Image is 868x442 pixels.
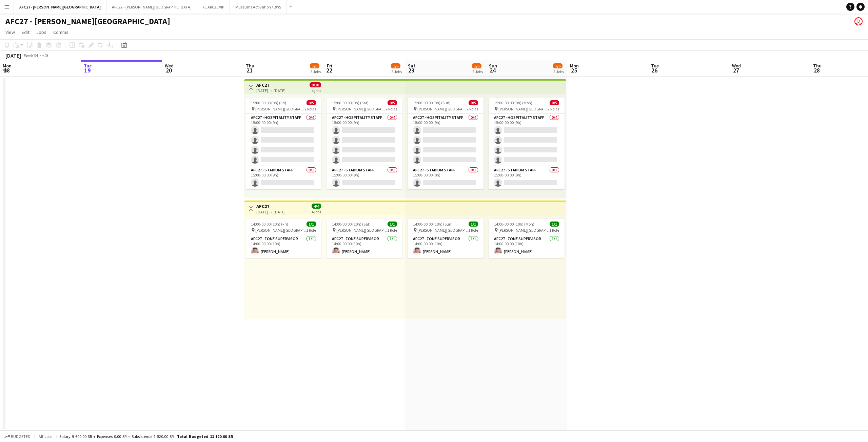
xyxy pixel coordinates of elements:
span: Week 34 [22,53,39,58]
span: [PERSON_NAME][GEOGRAPHIC_DATA] [498,228,549,233]
app-job-card: 14:00-00:00 (10h) (Sat)1/1 [PERSON_NAME][GEOGRAPHIC_DATA]1 RoleAFC27 - Zone Supervisor1/114:00-00... [327,219,402,258]
span: Budgeted [11,434,31,439]
app-card-role: AFC27 - Hospitality Staff0/415:00-00:00 (9h) [245,114,321,166]
span: 14:00-00:00 (10h) (Sat) [332,222,371,227]
span: Jobs [36,29,46,35]
app-card-role: AFC27 - Zone Supervisor1/114:00-00:00 (10h)[PERSON_NAME] [327,235,402,258]
span: Fri [327,63,332,69]
app-job-card: 15:00-00:00 (9h) (Sat)0/5 [PERSON_NAME][GEOGRAPHIC_DATA]2 RolesAFC27 - Hospitality Staff0/415:00-... [327,98,402,189]
span: 25 [569,66,579,74]
h1: AFC27 - [PERSON_NAME][GEOGRAPHIC_DATA] [5,16,170,26]
span: 18 [2,66,12,74]
span: 20 [164,66,174,74]
h3: AFC27 [256,82,285,88]
button: AFC27 - [PERSON_NAME][GEOGRAPHIC_DATA] [14,0,106,14]
span: 4/4 [312,204,321,209]
app-card-role: AFC27 - Stadium Staff0/115:00-00:00 (9h) [489,166,565,189]
span: 23 [407,66,415,74]
span: 1 Role [306,228,316,233]
button: Museums Activation / BWS [230,0,287,14]
span: [PERSON_NAME][GEOGRAPHIC_DATA] [498,106,548,111]
a: Jobs [34,28,49,37]
button: AFC27 - [PERSON_NAME][GEOGRAPHIC_DATA] [106,0,197,14]
div: 2 Jobs [310,69,321,74]
span: 1/1 [388,222,397,227]
span: 15:00-00:00 (9h) (Fri) [251,100,286,105]
h3: AFC27 [256,203,285,209]
div: 4 jobs [312,87,321,93]
span: Tue [651,63,659,69]
span: 19 [83,66,92,74]
span: 0/5 [469,100,478,105]
span: 24 [488,66,497,74]
span: [PERSON_NAME][GEOGRAPHIC_DATA] [417,228,468,233]
app-card-role: AFC27 - Zone Supervisor1/114:00-00:00 (10h)[PERSON_NAME] [408,235,484,258]
span: 0/5 [307,100,316,105]
div: 14:00-00:00 (10h) (Mon)1/1 [PERSON_NAME][GEOGRAPHIC_DATA]1 RoleAFC27 - Zone Supervisor1/114:00-00... [489,219,565,258]
span: 15:00-00:00 (9h) (Mon) [494,100,532,105]
app-card-role: AFC27 - Stadium Staff0/115:00-00:00 (9h) [327,166,402,189]
a: Comms [51,28,71,37]
app-job-card: 15:00-00:00 (9h) (Sun)0/5 [PERSON_NAME][GEOGRAPHIC_DATA]2 RolesAFC27 - Hospitality Staff0/415:00-... [408,98,484,189]
button: Budgeted [3,433,32,440]
span: Sat [408,63,415,69]
span: Wed [732,63,741,69]
div: Salary 9 600.00 SR + Expenses 0.00 SR + Subsistence 1 520.00 SR = [59,434,233,439]
span: 26 [650,66,659,74]
span: 2 Roles [304,106,316,111]
app-card-role: AFC27 - Zone Supervisor1/114:00-00:00 (10h)[PERSON_NAME] [489,235,565,258]
span: 1 Role [468,228,478,233]
span: Mon [570,63,579,69]
span: 28 [812,66,822,74]
app-user-avatar: Salman AlQurni [854,17,863,25]
div: [DATE] → [DATE] [256,209,285,214]
span: [PERSON_NAME][GEOGRAPHIC_DATA] [255,106,304,111]
span: 1/6 [391,63,400,68]
span: [PERSON_NAME][GEOGRAPHIC_DATA] [255,228,306,233]
div: 4 jobs [312,209,321,214]
div: [DATE] → [DATE] [256,88,285,93]
span: 1/1 [469,222,478,227]
app-card-role: AFC27 - Hospitality Staff0/415:00-00:00 (9h) [489,114,565,166]
div: +03 [42,53,48,58]
span: 1 Role [387,228,397,233]
span: 15:00-00:00 (9h) (Sat) [332,100,369,105]
span: 1/1 [307,222,316,227]
span: All jobs [37,434,54,439]
div: 2 Jobs [472,69,483,74]
span: 22 [326,66,332,74]
span: 1/1 [550,222,559,227]
span: Comms [53,29,68,35]
app-card-role: AFC27 - Stadium Staff0/115:00-00:00 (9h) [245,166,321,189]
app-card-role: AFC27 - Hospitality Staff0/415:00-00:00 (9h) [408,114,484,166]
span: 1/6 [472,63,481,68]
span: 21 [245,66,254,74]
div: 2 Jobs [553,69,564,74]
span: Wed [165,63,174,69]
span: 27 [731,66,741,74]
span: 0/20 [310,82,321,87]
span: 2 Roles [386,106,397,111]
a: Edit [19,28,32,37]
span: [PERSON_NAME][GEOGRAPHIC_DATA] [336,228,387,233]
span: [PERSON_NAME][GEOGRAPHIC_DATA] [336,106,386,111]
span: Total Budgeted 11 120.00 SR [177,434,233,439]
span: Thu [813,63,822,69]
span: Edit [22,29,29,35]
span: 0/5 [388,100,397,105]
app-card-role: AFC27 - Stadium Staff0/115:00-00:00 (9h) [408,166,484,189]
span: Sun [489,63,497,69]
span: 1/6 [310,63,319,68]
app-card-role: AFC27 - Hospitality Staff0/415:00-00:00 (9h) [327,114,402,166]
app-job-card: 15:00-00:00 (9h) (Fri)0/5 [PERSON_NAME][GEOGRAPHIC_DATA]2 RolesAFC27 - Hospitality Staff0/415:00-... [245,98,321,189]
app-job-card: 14:00-00:00 (10h) (Fri)1/1 [PERSON_NAME][GEOGRAPHIC_DATA]1 RoleAFC27 - Zone Supervisor1/114:00-00... [245,219,321,258]
app-job-card: 15:00-00:00 (9h) (Mon)0/5 [PERSON_NAME][GEOGRAPHIC_DATA]2 RolesAFC27 - Hospitality Staff0/415:00-... [489,98,565,189]
span: Tue [84,63,92,69]
app-card-role: AFC27 - Zone Supervisor1/114:00-00:00 (10h)[PERSON_NAME] [245,235,321,258]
